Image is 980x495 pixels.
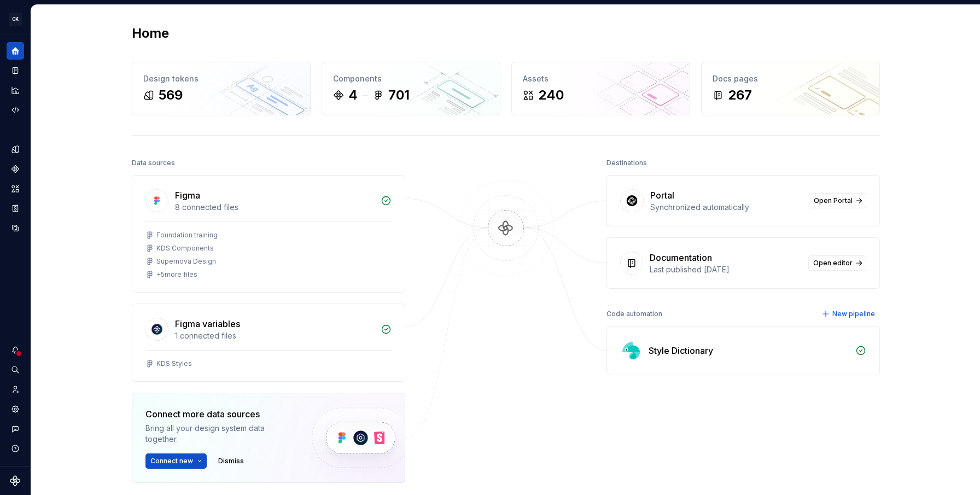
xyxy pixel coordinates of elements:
div: Design tokens [143,73,299,84]
span: Connect new [150,457,193,465]
button: New pipeline [819,306,880,322]
a: Assets240 [511,62,690,115]
a: Components4701 [322,62,500,115]
a: Open editor [808,255,866,271]
div: + 5 more files [156,270,197,279]
svg: Supernova Logo [10,475,21,486]
div: 4 [348,86,358,104]
a: Assets [7,180,24,197]
div: KDS Components [156,244,214,253]
div: Docs pages [713,73,868,84]
span: Open editor [813,259,853,267]
div: Figma variables [175,317,240,330]
a: Documentation [7,62,24,79]
button: Contact support [7,420,24,438]
div: Connect more data sources [145,407,293,421]
button: Search ⌘K [7,361,24,378]
div: Supernova Design [156,257,216,266]
div: Code automation [606,306,662,322]
a: Analytics [7,81,24,99]
a: Open Portal [809,193,866,208]
div: KDS Styles [156,359,192,368]
div: Style Dictionary [649,344,713,357]
div: Data sources [132,155,175,171]
div: Assets [523,73,679,84]
button: Notifications [7,341,24,359]
a: Design tokens [7,141,24,158]
a: Docs pages267 [701,62,880,115]
button: Dismiss [213,453,249,469]
button: Connect new [145,453,207,469]
span: Open Portal [814,196,853,205]
div: Figma [175,189,200,202]
div: 240 [538,86,564,104]
a: Home [7,42,24,60]
div: 701 [388,86,410,104]
div: Last published [DATE] [650,264,802,275]
div: 8 connected files [175,202,374,213]
button: CK [2,7,28,31]
a: Settings [7,400,24,418]
div: 569 [159,86,183,104]
div: Foundation training [156,231,218,240]
div: Components [333,73,489,84]
div: Destinations [606,155,647,171]
h2: Home [132,25,169,42]
a: Invite team [7,381,24,398]
div: Bring all your design system data together. [145,423,293,445]
div: 267 [728,86,752,104]
div: CK [9,13,22,26]
div: Synchronized automatically [650,202,802,213]
a: Design tokens569 [132,62,311,115]
a: Figma variables1 connected filesKDS Styles [132,304,405,382]
a: Storybook stories [7,200,24,217]
a: Figma8 connected filesFoundation trainingKDS ComponentsSupernova Design+5more files [132,175,405,293]
a: Code automation [7,101,24,119]
div: Portal [650,189,674,202]
a: Components [7,160,24,178]
span: Dismiss [218,457,244,465]
a: Data sources [7,219,24,237]
div: Documentation [650,251,712,264]
span: New pipeline [832,310,875,318]
div: 1 connected files [175,330,374,341]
